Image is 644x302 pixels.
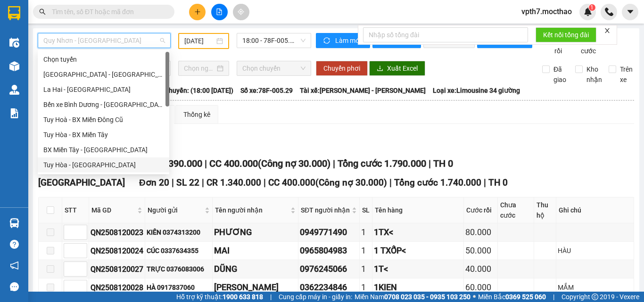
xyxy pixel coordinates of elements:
[43,84,164,95] div: La Hai - [GEOGRAPHIC_DATA]
[213,223,298,242] td: PHƯƠNG
[38,157,169,172] div: Tuy Hòa - Đà Nẵng
[433,158,453,169] span: TH 0
[473,295,476,299] span: ⚪️
[216,8,223,15] span: file-add
[583,64,606,85] span: Kho nhận
[91,263,143,275] div: QN2508120027
[374,244,462,257] div: 1 TXỐP<
[534,197,556,223] th: Thu hộ
[38,82,169,97] div: La Hai - Tuy Hòa
[8,6,20,20] img: logo-vxr
[38,177,125,188] span: [GEOGRAPHIC_DATA]
[172,177,174,188] span: |
[38,52,169,67] div: Chọn tuyến
[184,36,215,46] input: 12/08/2025
[384,293,471,301] strong: 0708 023 035 - 0935 103 250
[9,108,19,118] img: solution-icon
[211,4,228,20] button: file-add
[214,244,297,257] div: MAI
[387,63,418,73] span: Xuất Excel
[338,158,426,169] span: Tổng cước 1.790.000
[355,292,471,302] span: Miền Nam
[176,292,263,302] span: Hỗ trợ kỹ thuật:
[147,245,211,256] div: CÚC 0337634355
[361,244,371,257] div: 1
[146,158,202,169] span: CR 1.390.000
[478,292,546,302] span: Miền Bắc
[183,109,210,120] div: Thống kê
[240,85,293,96] span: Số xe: 78F-005.29
[43,130,164,140] div: Tuy Hòa - BX Miền Tây
[298,278,360,297] td: 0362234846
[43,99,164,110] div: Bến xe Bình Dương - [GEOGRAPHIC_DATA] ([GEOGRAPHIC_DATA])
[550,64,570,85] span: Đã giao
[298,260,360,278] td: 0976245066
[484,177,486,188] span: |
[298,223,360,242] td: 0949771490
[189,4,206,20] button: plus
[43,114,164,125] div: Tuy Hoà - BX Miền Đông Cũ
[91,245,143,257] div: QN2508120024
[553,292,554,302] span: |
[584,8,592,16] img: icon-new-feature
[205,158,207,169] span: |
[91,282,143,294] div: QN2508120028
[319,177,384,188] span: Công nợ 30.000
[209,158,258,169] span: CC 400.000
[279,292,352,302] span: Cung cấp máy in - giấy in:
[91,205,135,215] span: Mã GD
[139,177,169,188] span: Đơn 20
[558,245,632,256] div: HÀU
[316,33,370,48] button: syncLàm mới
[38,142,169,157] div: BX Miền Tây - Tuy Hòa
[38,97,169,112] div: Bến xe Bình Dương - Tuy Hoà (Hàng)
[384,177,387,188] span: )
[89,260,145,278] td: QN2508120027
[361,281,371,294] div: 1
[147,282,211,293] div: HÀ 0917837060
[39,8,46,15] span: search
[43,160,164,170] div: Tuy Hòa - [GEOGRAPHIC_DATA]
[433,85,520,96] span: Loại xe: Limousine 34 giường
[361,226,371,239] div: 1
[316,61,368,76] button: Chuyển phơi
[147,264,211,274] div: TRỰC 0376083006
[389,177,392,188] span: |
[300,281,358,294] div: 0362234846
[223,293,263,301] strong: 1900 633 818
[488,177,508,188] span: TH 0
[213,278,298,297] td: HUYỀN ANH
[363,27,528,42] input: Nhập số tổng đài
[213,242,298,260] td: MAI
[374,226,462,239] div: 1TX<
[590,4,594,11] span: 1
[38,67,169,82] div: Sài Gòn - Tuy Hòa
[298,242,360,260] td: 0965804983
[176,177,199,188] span: SL 22
[465,244,496,257] div: 50.000
[89,242,145,260] td: QN2508120024
[323,37,331,45] span: sync
[360,197,372,223] th: SL
[301,205,350,215] span: SĐT người nhận
[374,281,462,294] div: 1KIEN
[300,226,358,239] div: 0949771490
[184,63,215,73] input: Chọn ngày
[213,260,298,278] td: DŨNG
[327,158,330,169] span: )
[498,197,534,223] th: Chưa cước
[300,262,358,276] div: 0976245066
[536,27,596,42] button: Kết nối tổng đài
[616,64,636,85] span: Trên xe
[147,227,211,237] div: KIÊN 0374313200
[10,261,19,270] span: notification
[374,262,462,276] div: 1T<
[315,177,319,188] span: (
[268,177,315,188] span: CC 400.000
[270,292,272,302] span: |
[605,8,613,16] img: phone-icon
[148,205,203,215] span: Người gửi
[514,6,579,17] span: vpth7.mocthao
[626,8,635,16] span: caret-down
[89,278,145,297] td: QN2508120028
